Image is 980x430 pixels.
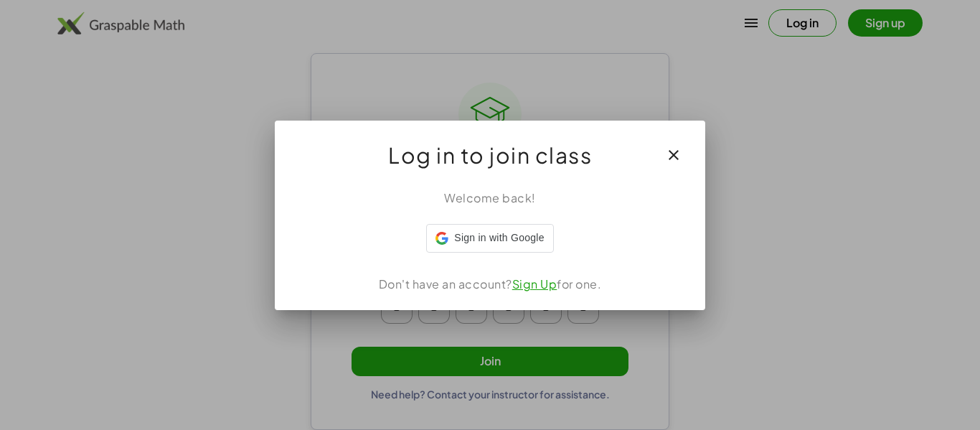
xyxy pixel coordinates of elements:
[388,138,592,172] span: Log in to join class
[454,230,544,246] span: Sign in with Google
[512,276,557,291] a: Sign Up
[292,276,688,293] div: Don't have an account? for one.
[292,190,688,207] div: Welcome back!
[426,224,553,253] div: Sign in with Google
